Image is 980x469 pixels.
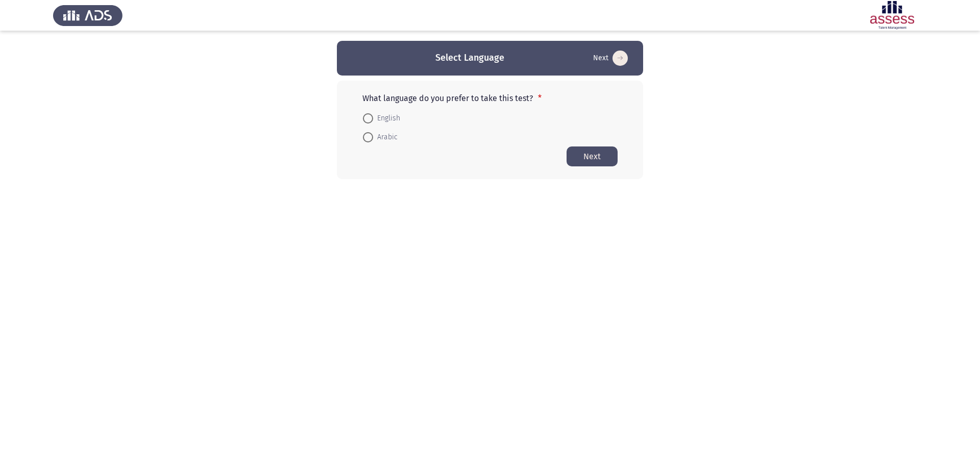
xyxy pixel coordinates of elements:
h3: Select Language [435,52,504,64]
img: Assessment logo of ASSESS Employability - EBI [857,1,927,30]
button: Start assessment [590,50,631,66]
button: Start assessment [567,146,618,166]
span: English [373,112,400,125]
img: Assess Talent Management logo [53,1,122,30]
p: What language do you prefer to take this test? [362,93,618,103]
span: Arabic [373,131,398,143]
